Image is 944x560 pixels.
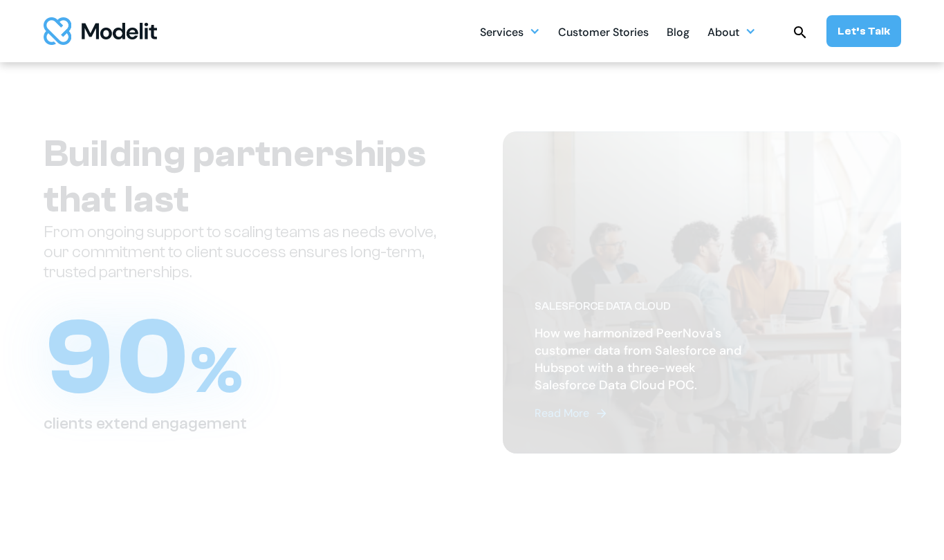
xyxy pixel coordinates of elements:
[826,15,901,47] a: Let’s Talk
[44,17,157,45] img: modelit logo
[44,223,442,282] p: From ongoing support to scaling teams as needs evolve, our commitment to client success ensures l...
[558,20,649,47] div: Customer Stories
[707,18,756,45] div: About
[535,405,757,422] a: Read More
[535,405,589,422] div: Read More
[44,414,247,434] h2: clients extend engagement
[558,18,649,45] a: Customer Stories
[480,20,524,47] div: Services
[667,18,690,45] a: Blog
[837,24,890,39] div: Let’s Talk
[595,407,609,420] img: arrow
[535,325,757,394] h2: How we harmonized PeerNova's customer data from Salesforce and Hubspot with a three-week Salesfor...
[190,333,243,409] span: %
[667,20,690,47] div: Blog
[480,18,540,45] div: Services
[44,304,243,411] h1: 90
[44,131,442,223] h1: Building partnerships that last
[707,20,739,47] div: About
[44,17,157,45] a: home
[535,299,757,314] div: Salesforce Data Cloud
